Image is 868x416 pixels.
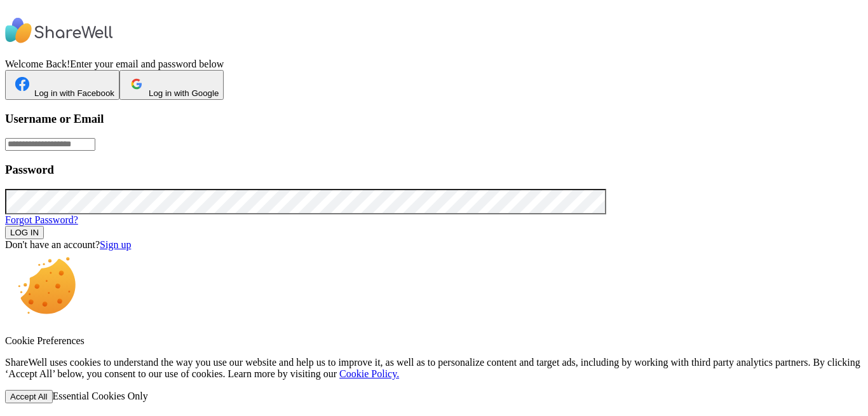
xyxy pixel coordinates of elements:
button: Accept All [5,390,53,403]
span: Welcome Back! [5,59,70,69]
img: ShareWell Logomark [10,72,34,96]
button: LOG IN [5,226,44,239]
span: LOG IN [10,228,39,237]
span: Essential Cookies Only [53,391,148,401]
button: Log in with Facebook [5,70,119,100]
span: Log in with Google [149,88,219,98]
a: Sign up [100,239,131,250]
h3: Username or Email [5,112,863,126]
h3: Password [5,163,863,177]
img: ShareWell Logo [5,5,113,56]
span: Log in with Facebook [34,88,114,98]
button: Log in with Google [119,70,224,100]
a: Forgot Password? [5,214,78,225]
img: ShareWell Logomark [125,72,149,96]
p: Cookie Preferences [5,335,863,347]
a: Cookie Policy. [339,368,399,379]
span: Don't have an account? [5,239,100,250]
span: Enter your email and password below [70,59,224,69]
span: Accept All [10,392,48,401]
p: ShareWell uses cookies to understand the way you use our website and help us to improve it, as we... [5,357,863,380]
